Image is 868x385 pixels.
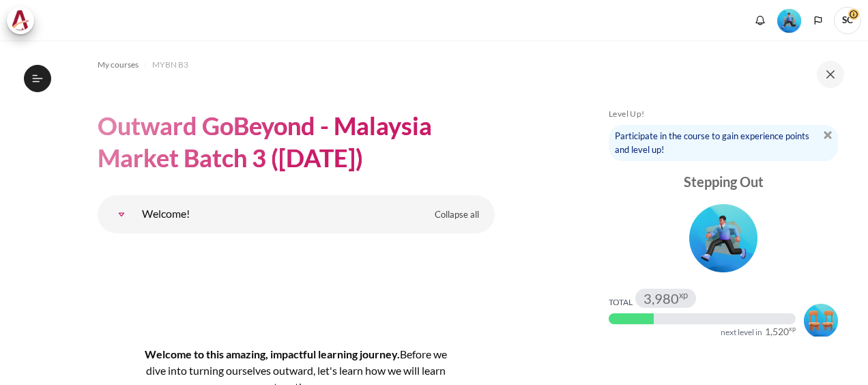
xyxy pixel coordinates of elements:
[108,201,135,228] a: Welcome!
[772,8,807,33] a: Level #3
[152,59,188,71] span: MYBN B3
[609,297,633,308] div: Total
[824,131,832,139] img: Dismiss notice
[824,128,832,139] a: Dismiss notice
[609,109,838,119] h5: Level Up!
[777,9,801,33] img: Level #3
[808,10,828,31] button: Languages
[98,57,139,73] a: My courses
[7,7,41,34] a: Architeck Architeck
[98,54,495,76] nav: Navigation bar
[804,304,838,338] img: Level #4
[777,8,801,33] div: Level #3
[98,110,495,174] h1: Outward GoBeyond - Malaysia Market Batch 3 ([DATE])
[643,291,688,305] div: 3,980
[400,347,407,360] span: B
[750,10,770,31] div: Show notification window with no new notifications
[98,59,139,71] span: My courses
[643,291,679,305] span: 3,980
[424,203,489,227] a: Collapse all
[609,125,838,161] div: Participate in the course to gain experience points and level up!
[689,204,757,272] img: Level #3
[679,292,688,298] span: xp
[765,327,789,337] span: 1,520
[609,172,838,191] div: Stepping Out
[152,57,188,73] a: MYBN B3
[11,10,30,31] img: Architeck
[789,327,796,331] span: xp
[721,327,762,338] div: next level in
[435,208,479,222] span: Collapse all
[834,7,861,34] a: User menu
[834,7,861,34] span: SC
[804,302,838,338] div: Level #4
[609,199,838,272] div: Level #3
